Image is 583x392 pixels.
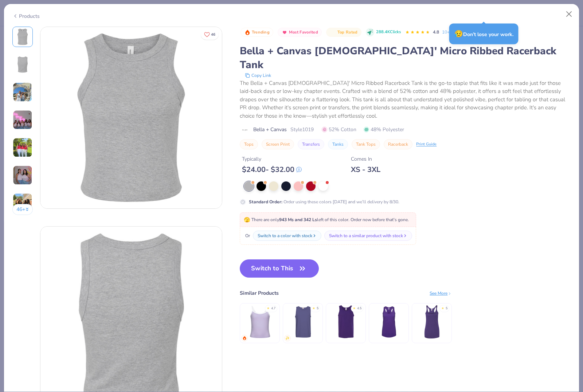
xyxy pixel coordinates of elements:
span: There are only left of this color. Order now before that's gone. [244,217,409,223]
button: Tank Tops [352,139,380,149]
span: 😥 [454,29,463,39]
img: trending.gif [242,336,247,340]
div: Print Guide [416,141,437,148]
span: 288.4K Clicks [376,29,401,35]
button: Close [562,7,576,21]
button: Tanks [328,139,348,149]
button: Badge Button [278,28,322,37]
img: Top Rated sort [330,30,336,35]
div: 5 [317,306,318,311]
img: Comfort Colors Adult Heavyweight RS Tank [286,305,320,339]
button: Tops [240,139,258,149]
img: brand logo [240,127,250,133]
span: Or [244,232,250,239]
img: User generated content [13,110,32,130]
div: Order using these colors [DATE] and we’ll delivery by 8/30. [249,199,399,205]
div: 4.7 [271,306,275,311]
span: 🫣 [244,216,250,223]
div: The Bella + Canvas [DEMOGRAPHIC_DATA]' Micro Ribbed Racerback Tank is the go-to staple that fits ... [240,79,571,120]
div: ★ [353,306,356,309]
img: Fresh Prints Cali Camisole Top [243,305,277,339]
div: XS - 3XL [351,165,380,174]
img: User generated content [13,138,32,157]
div: ★ [312,306,315,309]
button: Screen Print [262,139,294,149]
div: Switch to a similar product with stock [329,232,403,239]
div: 4.8 Stars [405,27,430,38]
div: Products [12,12,40,20]
div: ★ [267,306,270,309]
button: Badge Button [240,28,273,37]
div: Typically [242,155,302,163]
span: 46 [211,33,215,36]
img: Front [14,28,31,46]
img: User generated content [13,193,32,213]
img: User generated content [13,82,32,102]
div: Similar Products [240,289,279,297]
button: Like [201,29,219,40]
button: copy to clipboard [243,72,273,79]
img: newest.gif [285,336,290,340]
img: Next Level Ladies' Ideal Racerback Tank [372,305,406,339]
button: Switch to a color with stock [253,231,321,241]
div: Comes In [351,155,380,163]
button: Racerback [384,139,412,149]
span: 4.8 [433,29,439,35]
div: 5 [446,306,447,311]
img: User generated content [13,165,32,185]
button: 46+ [12,204,33,215]
strong: Standard Order : [249,199,282,205]
span: 52% Cotton [322,126,356,133]
img: Next Level Triblend Racerback Tank [415,305,449,339]
span: Bella + Canvas [253,126,287,133]
span: Style 1019 [290,126,314,133]
div: Switch to a color with stock [258,232,312,239]
button: Transfers [298,139,324,149]
span: 48% Polyester [364,126,404,133]
img: Back [14,56,31,73]
span: Trending [252,30,270,34]
div: Bella + Canvas [DEMOGRAPHIC_DATA]' Micro Ribbed Racerback Tank [240,44,571,72]
strong: 943 Ms and 342 Ls [279,217,317,223]
img: Gildan Adult Heavy Cotton 5.3 Oz. Tank [329,305,363,339]
img: Most Favorited sort [282,30,287,35]
div: Don’t lose your work. [449,24,519,44]
span: Most Favorited [289,30,318,34]
button: Badge Button [326,28,361,37]
div: 4.5 [357,306,361,311]
div: ★ [441,306,444,309]
button: Switch to a similar product with stock [324,231,412,241]
div: $ 24.00 - $ 32.00 [242,165,302,174]
img: Front [40,27,222,208]
div: See More [430,290,452,297]
button: Switch to This [240,259,319,278]
img: Trending sort [244,30,250,35]
a: 10+ Reviews [442,29,472,35]
span: Top Rated [337,30,358,34]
